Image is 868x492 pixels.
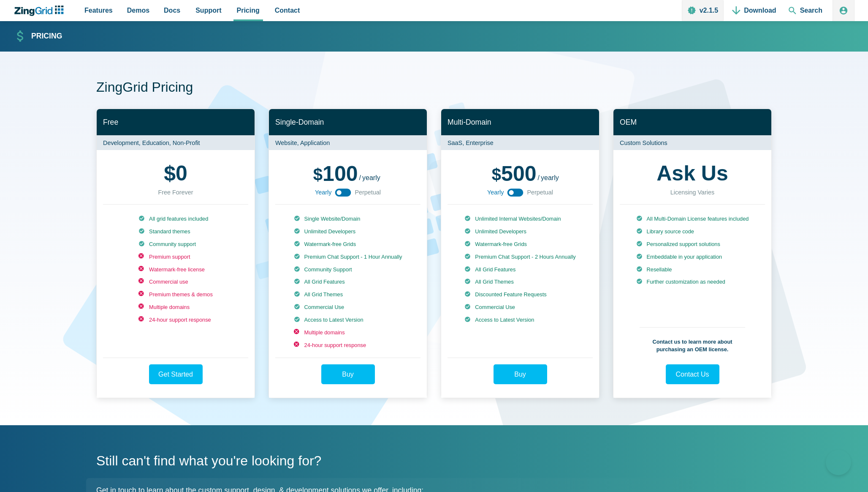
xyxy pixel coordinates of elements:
[294,303,402,311] li: Commercial Use
[464,215,575,223] li: Unlimited Internal Websites/Domain
[294,291,402,298] li: All Grid Themes
[269,109,427,136] h2: Single-Domain
[294,215,402,223] li: Single Website/Domain
[294,342,402,349] li: 24-hour support response
[164,163,187,184] strong: 0
[138,241,213,248] li: Community support
[355,187,381,197] span: Perpetual
[464,278,575,286] li: All Grid Themes
[441,135,599,150] p: SaaS, Enterprise
[636,241,749,248] li: Personalized support solutions
[464,303,575,311] li: Commercial Use
[164,5,180,16] span: Docs
[321,364,375,384] a: Buy
[158,187,193,197] div: Free Forever
[127,5,149,16] span: Demos
[294,278,402,286] li: All Grid Features
[613,135,771,150] p: Custom Solutions
[14,29,62,44] a: Pricing
[636,278,749,286] li: Further customization as needed
[96,452,772,471] h2: Still can't find what you're looking for?
[494,364,547,384] a: Buy
[138,303,213,311] li: Multiple domains
[492,162,537,186] span: 500
[195,5,221,16] span: Support
[294,241,402,248] li: Watermark-free Grids
[826,450,851,475] iframe: Toggle Customer Support
[138,228,213,235] li: Standard themes
[313,162,358,186] span: 100
[464,316,575,324] li: Access to Latest Version
[636,215,749,223] li: All Multi-Domain License features included
[464,228,575,235] li: Unlimited Developers
[541,174,559,181] span: yearly
[164,163,176,184] span: $
[84,5,113,16] span: Features
[656,163,728,184] strong: Ask Us
[464,266,575,273] li: All Grid Features
[636,266,749,273] li: Resellable
[237,5,260,16] span: Pricing
[294,316,402,324] li: Access to Latest Version
[538,175,540,181] span: /
[138,215,213,223] li: All grid features included
[138,266,213,273] li: Watermark-free license
[464,253,575,261] li: Premium Chat Support - 2 Hours Annually
[294,266,402,273] li: Community Support
[613,109,771,136] h2: OEM
[464,241,575,248] li: Watermark-free Grids
[527,187,553,197] span: Perpetual
[362,174,380,181] span: yearly
[487,187,504,197] span: Yearly
[666,364,719,384] a: Contact Us
[97,109,255,136] h2: Free
[294,253,402,261] li: Premium Chat Support - 1 Hour Annually
[294,329,402,336] li: Multiple domains
[315,187,331,197] span: Yearly
[138,253,213,261] li: Premium support
[275,5,300,16] span: Contact
[640,327,745,353] p: Contact us to learn more about purchasing an OEM license.
[441,109,599,136] h2: Multi-Domain
[149,364,203,384] a: Get Started
[464,291,575,298] li: Discounted Feature Requests
[670,187,715,197] div: Licensing Varies
[97,135,255,150] p: Development, Education, Non-Profit
[138,316,213,324] li: 24-hour support response
[14,5,68,16] a: ZingChart Logo. Click to return to the homepage
[294,228,402,235] li: Unlimited Developers
[138,291,213,298] li: Premium themes & demos
[31,33,62,40] strong: Pricing
[636,228,749,235] li: Library source code
[138,278,213,286] li: Commercial use
[96,79,772,98] h1: ZingGrid Pricing
[636,253,749,261] li: Embeddable in your application
[359,175,361,181] span: /
[269,135,427,150] p: Website, Application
